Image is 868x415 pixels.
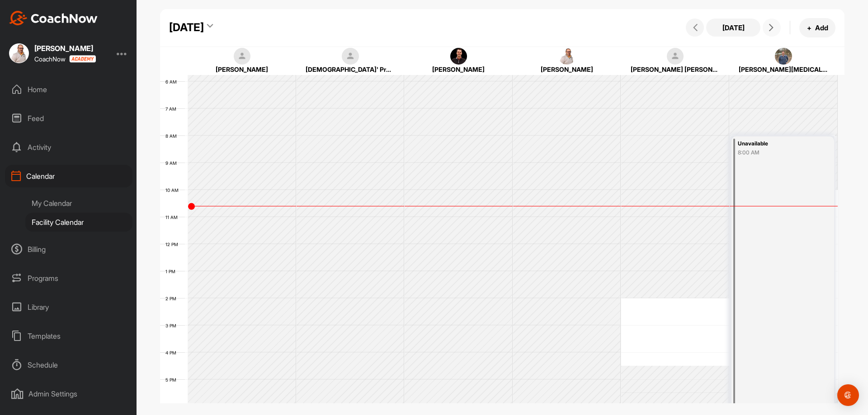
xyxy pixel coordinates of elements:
[739,65,828,74] div: [PERSON_NAME][MEDICAL_DATA]
[342,48,359,65] img: square_default-ef6cabf814de5a2bf16c804365e32c732080f9872bdf737d349900a9daf73cf9.png
[25,194,132,213] div: My Calendar
[5,325,132,347] div: Templates
[25,213,132,232] div: Facility Calendar
[5,165,132,187] div: Calendar
[160,187,188,193] div: 10 AM
[198,65,287,74] div: [PERSON_NAME]
[414,65,503,74] div: [PERSON_NAME]
[807,23,811,33] span: +
[5,238,132,261] div: Billing
[5,296,132,318] div: Library
[160,133,186,139] div: 8 AM
[234,48,251,65] img: square_default-ef6cabf814de5a2bf16c804365e32c732080f9872bdf737d349900a9daf73cf9.png
[837,384,859,406] div: Open Intercom Messenger
[667,48,684,65] img: square_default-ef6cabf814de5a2bf16c804365e32c732080f9872bdf737d349900a9daf73cf9.png
[9,11,98,25] img: CoachNow
[9,43,29,63] img: square_b51e5ba5d7a515d917fd852ccbc6f63e.jpg
[69,55,96,63] img: CoachNow acadmey
[738,149,816,157] div: 8:00 AM
[160,106,185,112] div: 7 AM
[5,107,132,130] div: Feed
[5,267,132,289] div: Programs
[5,382,132,405] div: Admin Settings
[160,323,185,328] div: 3 PM
[160,160,186,166] div: 9 AM
[775,48,792,65] img: square_54f708b210b0ae6b7605bb43670e43fd.jpg
[160,242,187,247] div: 12 PM
[799,18,835,37] button: +Add
[306,65,395,74] div: [DEMOGRAPHIC_DATA]' Professionals
[160,214,187,220] div: 11 AM
[34,55,96,63] div: CoachNow
[738,139,816,149] div: Unavailable
[160,350,185,355] div: 4 PM
[631,65,720,74] div: [PERSON_NAME] [PERSON_NAME]
[160,79,186,84] div: 6 AM
[5,136,132,159] div: Activity
[160,296,185,301] div: 2 PM
[706,19,760,37] button: [DATE]
[450,48,467,65] img: square_b1ee5462ed6af0f94112a1e011935807.jpg
[5,78,132,101] div: Home
[34,45,96,52] div: [PERSON_NAME]
[558,48,576,65] img: square_b51e5ba5d7a515d917fd852ccbc6f63e.jpg
[160,377,185,382] div: 5 PM
[5,354,132,376] div: Schedule
[169,19,204,36] div: [DATE]
[522,65,611,74] div: [PERSON_NAME]
[160,269,184,274] div: 1 PM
